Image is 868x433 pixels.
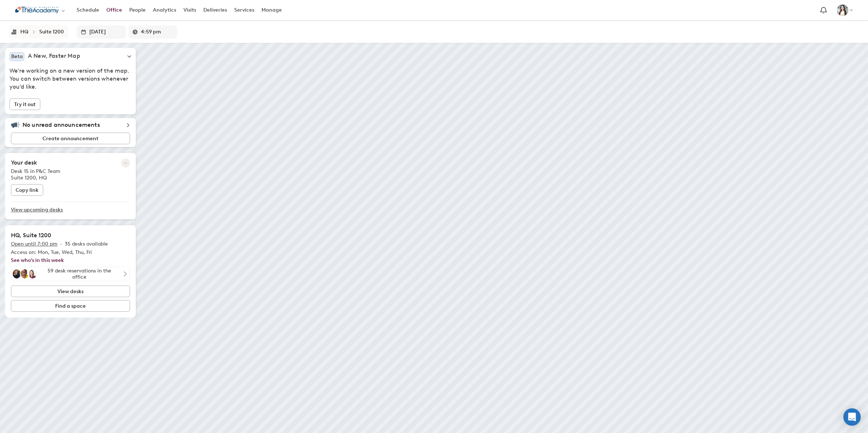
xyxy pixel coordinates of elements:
a: Schedule [73,4,103,17]
h2: HQ, Suite 1200 [11,231,130,240]
p: Access on: Mon, Tue, Wed, Thu, Fri [11,248,130,256]
img: Caroline Praske [27,269,37,279]
a: Office [103,4,126,17]
img: Giovanna Gafvert [837,4,848,16]
div: Audra Franks Johnson [20,268,31,279]
div: Open Intercom Messenger [843,408,861,426]
button: Try it out [9,98,40,110]
h5: A New, Faster Map [28,52,80,61]
button: More reservation options [121,159,130,167]
button: Suite 1200 [37,27,66,37]
a: View upcoming desks [11,202,130,218]
img: Alexander Immekus [11,269,21,279]
p: Open until 7:00 pm [11,240,57,248]
a: Services [231,4,258,17]
a: Manage [258,4,285,17]
div: HQ [20,29,28,35]
button: Select an organization - The Health Management Academy currently selected [12,2,69,19]
div: No unread announcements [11,121,130,130]
button: HQ [18,27,31,37]
span: Beta [11,53,23,60]
span: We're working on a new version of the map. You can switch between versions whenever you'd like. [9,67,131,91]
a: See who's in this week [11,257,64,263]
img: Audra Franks Johnson [19,269,29,279]
div: Caroline Praske [28,268,39,279]
input: Enter date in L format or select it from the dropdown [89,25,122,39]
a: Analytics [149,4,180,17]
h5: No unread announcements [23,121,100,129]
div: 59 desk reservations in the office [39,268,118,280]
button: View desks [11,286,130,297]
span: Notification bell navigates to notifications page [819,5,828,15]
a: Deliveries [200,4,231,17]
div: BetaA New, Faster MapWe're working on a new version of the map. You can switch between versions w... [9,52,131,91]
button: Copy link [11,184,43,196]
a: Visits [180,4,200,17]
input: Enter a time in h:mm a format or select it for a dropdown list [141,25,174,39]
button: Giovanna Gafvert [833,3,856,18]
button: Find a space [11,300,130,312]
span: Desk 15 in P&C Team [11,168,60,174]
div: Suite 1200 [39,29,64,35]
h2: Your desk [11,159,37,166]
div: Alexander Immekus [12,268,23,279]
button: Alexander ImmekusAudra Franks JohnsonCaroline Praske59 desk reservations in the office [11,267,130,281]
button: Create announcement [11,133,130,144]
p: 35 desks available [65,240,108,248]
span: Suite 1200, HQ [11,175,47,181]
a: Notification bell navigates to notifications page [817,4,830,17]
a: People [126,4,149,17]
